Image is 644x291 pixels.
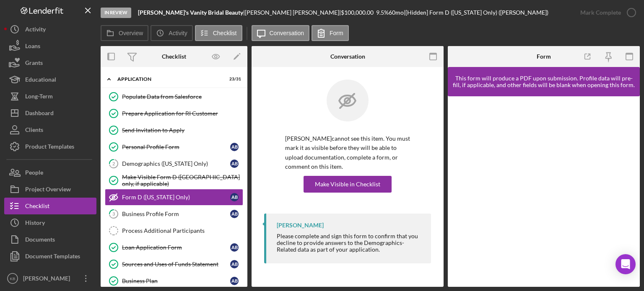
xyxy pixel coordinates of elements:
[119,30,143,36] label: Overview
[138,9,243,16] b: [PERSON_NAME]'s Vanity Bridal Beauty
[404,9,548,16] div: | [Hidden] Form D ([US_STATE] Only) ([PERSON_NAME])
[105,256,243,273] a: Sources and Uses of Funds StatementAB
[25,231,55,250] div: Documents
[4,270,96,287] button: KB[PERSON_NAME]
[105,105,243,122] a: Prepare Application for RI Customer
[138,9,245,16] div: |
[10,276,16,281] text: KB
[25,214,45,233] div: History
[122,227,243,234] div: Process Additional Participants
[122,211,230,217] div: Business Profile Form
[330,30,343,36] label: Form
[4,214,96,231] button: History
[122,127,243,134] div: Send Invitation to Apply
[230,193,239,201] div: A B
[21,270,75,289] div: [PERSON_NAME]
[226,77,241,82] div: 23 / 31
[105,172,243,189] a: Make Visible Form D ([GEOGRAPHIC_DATA] only, if applicable)
[105,155,243,172] a: 2Demographics ([US_STATE] Only)AB
[456,105,632,278] iframe: Lenderfit form
[101,25,148,41] button: Overview
[101,8,131,18] div: In Review
[25,181,71,200] div: Project Overview
[270,30,304,36] label: Conversation
[389,9,404,16] div: 60 mo
[4,198,96,214] button: Checklist
[277,233,423,253] div: Please complete and sign this form to confirm that you decline to provide answers to the Demograp...
[105,122,243,139] a: Send Invitation to Apply
[105,88,243,105] a: Populate Data from Salesforce
[122,93,243,100] div: Populate Data from Salesforce
[122,174,243,187] div: Make Visible Form D ([GEOGRAPHIC_DATA] only, if applicable)
[4,181,96,198] button: Project Overview
[122,278,230,284] div: Business Plan
[304,176,392,193] button: Make Visible in Checklist
[537,53,551,60] div: Form
[230,160,239,168] div: A B
[213,30,237,36] label: Checklist
[376,9,389,16] div: 9.5 %
[315,176,380,193] div: Make Visible in Checklist
[105,139,243,155] a: Personal Profile FormAB
[615,254,636,274] div: Open Intercom Messenger
[151,25,192,41] button: Activity
[572,4,640,21] button: Mark Complete
[277,222,324,229] div: [PERSON_NAME]
[122,144,230,150] div: Personal Profile Form
[25,198,49,216] div: Checklist
[117,77,220,82] div: Application
[252,25,310,41] button: Conversation
[230,277,239,285] div: A B
[122,244,230,251] div: Loan Application Form
[4,248,96,265] button: Document Templates
[230,260,239,268] div: A B
[4,231,96,248] button: Documents
[122,160,230,167] div: Demographics ([US_STATE] Only)
[105,239,243,256] a: Loan Application FormAB
[580,4,621,21] div: Mark Complete
[169,30,187,36] label: Activity
[105,206,243,222] a: 3Business Profile FormAB
[122,261,230,268] div: Sources and Uses of Funds Statement
[230,243,239,252] div: A B
[312,25,349,41] button: Form
[162,53,186,60] div: Checklist
[105,273,243,289] a: Business PlanAB
[122,194,230,201] div: Form D ([US_STATE] Only)
[341,9,376,16] div: $100,000.00
[105,222,243,239] a: Process Additional Participants
[330,53,365,60] div: Conversation
[112,161,115,166] tspan: 2
[230,143,239,151] div: A B
[230,210,239,218] div: A B
[105,189,243,206] a: Form D ([US_STATE] Only)AB
[122,110,243,117] div: Prepare Application for RI Customer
